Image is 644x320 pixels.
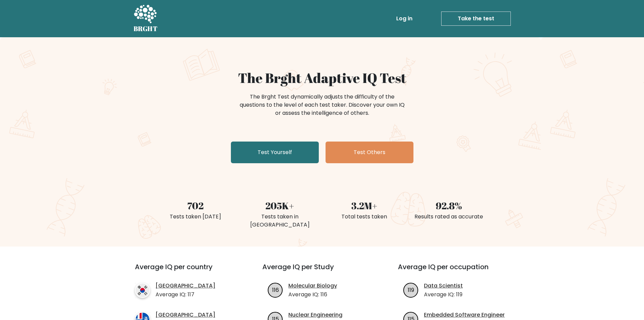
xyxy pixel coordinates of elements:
[326,213,403,221] div: Total tests taken
[242,198,318,213] div: 205K+
[326,198,403,213] div: 3.2M+
[424,282,463,290] a: Data Scientist
[156,311,215,319] a: [GEOGRAPHIC_DATA]
[156,282,215,290] a: [GEOGRAPHIC_DATA]
[393,12,415,25] a: Log in
[231,142,319,163] a: Test Yourself
[135,263,238,279] h3: Average IQ per country
[262,263,382,279] h3: Average IQ per Study
[424,291,463,299] p: Average IQ: 119
[288,291,337,299] p: Average IQ: 116
[288,311,342,319] a: Nuclear Engineering
[272,286,279,294] text: 116
[288,282,337,290] a: Molecular Biology
[242,213,318,229] div: Tests taken in [GEOGRAPHIC_DATA]
[441,12,511,26] a: Take the test
[157,70,487,86] h1: The Brght Adaptive IQ Test
[326,142,413,163] a: Test Others
[424,311,505,319] a: Embedded Software Engineer
[156,291,215,299] p: Average IQ: 117
[411,198,487,213] div: 92.8%
[157,213,234,221] div: Tests taken [DATE]
[238,93,407,117] div: The Brght Test dynamically adjusts the difficulty of the questions to the level of each test take...
[134,25,158,33] h5: BRGHT
[134,3,158,35] a: BRGHT
[408,286,414,294] text: 119
[411,213,487,221] div: Results rated as accurate
[398,263,517,279] h3: Average IQ per occupation
[157,198,234,213] div: 702
[135,283,150,298] img: country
